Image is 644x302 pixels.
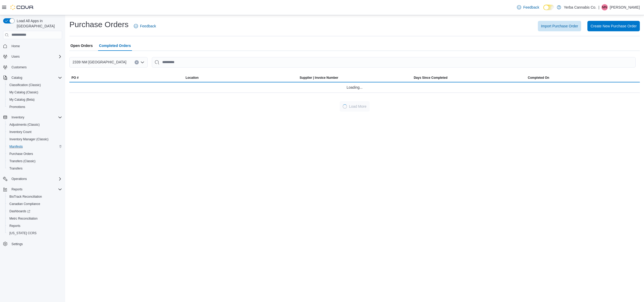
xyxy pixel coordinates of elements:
[5,121,64,128] button: Adjustments (Classic)
[7,151,62,157] span: Purchase Orders
[9,83,41,87] span: Classification (Classic)
[587,21,640,31] button: Create New Purchase Order
[7,89,62,95] span: My Catalog (Classic)
[342,104,347,109] span: Loading
[9,43,22,49] a: Home
[73,59,126,65] span: 2339 NM [GEOGRAPHIC_DATA]
[7,208,32,214] a: Dashboards
[11,242,23,246] span: Settings
[11,44,20,48] span: Home
[3,40,62,261] nav: Complex example
[9,166,22,171] span: Transfers
[5,89,64,96] button: My Catalog (Classic)
[515,2,541,13] a: Feedback
[5,215,64,222] button: Metrc Reconciliation
[7,143,62,150] span: Manifests
[9,90,38,94] span: My Catalog (Classic)
[538,21,581,31] button: Import Purchase Order
[602,4,607,10] span: MN
[10,5,34,10] img: Cova
[15,18,62,29] span: Load All Apps in [GEOGRAPHIC_DATA]
[7,158,38,164] a: Transfers (Classic)
[9,186,25,192] button: Reports
[5,193,64,200] button: BioTrack Reconciliation
[7,122,42,128] a: Adjustments (Classic)
[523,5,539,10] span: Feedback
[11,177,27,181] span: Operations
[9,53,22,60] button: Users
[5,165,64,172] button: Transfers
[7,194,44,200] a: BioTrack Reconciliation
[5,103,64,111] button: Promotions
[11,76,22,80] span: Catalog
[7,230,62,236] span: Washington CCRS
[11,115,24,119] span: Inventory
[9,241,25,247] a: Settings
[7,158,62,164] span: Transfers (Classic)
[9,209,30,213] span: Dashboards
[7,165,25,172] a: Transfers
[140,23,156,29] span: Feedback
[70,40,93,51] span: Open Orders
[7,136,51,142] a: Inventory Manager (Classic)
[5,136,64,143] button: Inventory Manager (Classic)
[340,101,370,112] button: LoadingLoad More
[5,81,64,89] button: Classification (Classic)
[152,57,636,68] input: This is a search bar. After typing your query, hit enter to filter the results lower in the page.
[1,240,64,247] button: Settings
[9,152,33,156] span: Purchase Orders
[7,201,42,207] a: Canadian Compliance
[1,175,64,183] button: Operations
[7,201,62,207] span: Canadian Compliance
[526,74,640,82] button: Completed On
[5,229,64,237] button: [US_STATE] CCRS
[414,76,447,80] span: Days Since Completed
[298,74,412,82] button: Supplier | Invoice Number
[9,159,35,163] span: Transfers (Classic)
[9,114,26,120] button: Inventory
[9,64,62,70] span: Customers
[7,104,62,110] span: Promotions
[9,75,24,81] button: Catalog
[7,96,37,103] a: My Catalog (Beta)
[9,137,49,141] span: Inventory Manager (Classic)
[9,123,40,127] span: Adjustments (Classic)
[132,21,158,31] a: Feedback
[5,96,64,103] button: My Catalog (Beta)
[5,208,64,215] a: Dashboards
[7,194,62,200] span: BioTrack Reconciliation
[1,42,64,50] button: Home
[5,150,64,158] button: Purchase Orders
[9,64,29,70] a: Customers
[7,82,43,88] a: Classification (Classic)
[543,5,554,10] input: Dark Mode
[9,231,37,235] span: [US_STATE] CCRS
[7,96,62,103] span: My Catalog (Beta)
[610,4,640,10] p: [PERSON_NAME]
[9,202,40,206] span: Canadian Compliance
[9,224,20,228] span: Reports
[7,136,62,142] span: Inventory Manager (Classic)
[1,63,64,71] button: Customers
[7,165,62,172] span: Transfers
[7,82,62,88] span: Classification (Classic)
[598,4,599,10] p: |
[5,222,64,229] button: Reports
[541,23,578,29] span: Import Purchase Order
[1,114,64,121] button: Inventory
[69,19,129,30] h1: Purchase Orders
[1,186,64,193] button: Reports
[9,144,23,149] span: Manifests
[347,84,363,90] span: Loading...
[5,128,64,136] button: Inventory Count
[9,176,62,182] span: Operations
[9,195,42,199] span: BioTrack Reconciliation
[7,129,34,135] a: Inventory Count
[5,200,64,208] button: Canadian Compliance
[9,176,29,182] button: Operations
[9,186,62,192] span: Reports
[135,60,139,64] button: Clear input
[140,60,145,64] button: Open list of options
[71,76,79,80] span: PO #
